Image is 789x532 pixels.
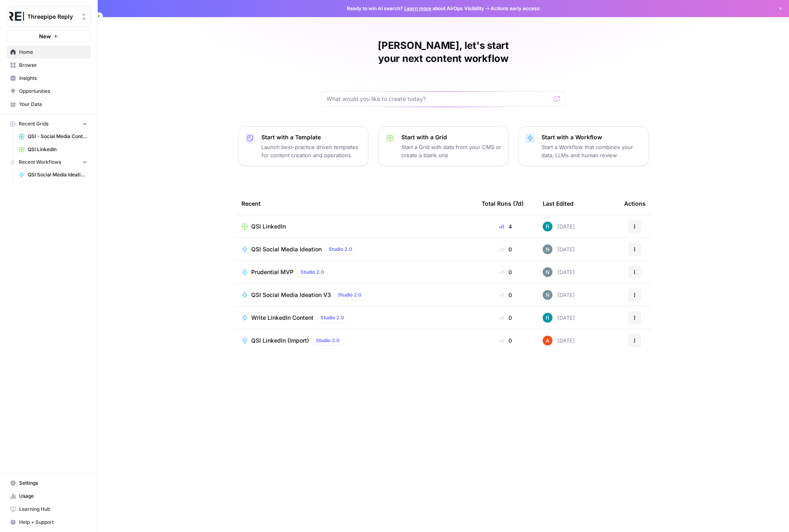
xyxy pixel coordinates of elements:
div: 4 [482,222,530,231]
img: Threepipe Reply Logo [9,9,24,24]
a: QSI Social Media IdeationStudio 2.0 [241,244,469,254]
p: Start with a Workflow [541,133,642,141]
img: xum3i1lf9v1xl4fmrbatmlwcj21o [543,222,552,231]
a: Learning Hub [7,503,91,516]
span: QSI LinkedIn (Import) [251,336,309,345]
a: Write LinkedIn ContentStudio 2.0 [241,313,469,323]
span: QSI Social Media Ideation V3 [28,171,87,178]
div: Recent [241,192,469,215]
span: Write LinkedIn Content [251,314,313,322]
span: QSI Social Media Ideation V3 [251,291,331,299]
span: Studio 2.0 [316,337,340,344]
div: Total Runs (7d) [482,192,524,215]
div: [DATE] [543,313,575,323]
a: QSI Social Media Ideation V3 [15,168,91,181]
span: Prudential MVP [251,268,294,276]
span: Recent Workflows [19,158,61,166]
a: Prudential MVPStudio 2.0 [241,267,469,277]
span: QSI LinkedIn [251,222,286,231]
a: Your Data [7,98,91,111]
a: Usage [7,490,91,503]
img: c5ablnw6d01w38l43ylndsx32y4l [543,244,552,254]
img: xum3i1lf9v1xl4fmrbatmlwcj21o [543,313,552,323]
div: 0 [482,245,530,253]
a: Browse [7,59,91,72]
span: Learning Hub [19,506,87,513]
img: c5ablnw6d01w38l43ylndsx32y4l [543,290,552,300]
p: Launch best-practice driven templates for content creation and operations [261,143,362,159]
a: Learn more [404,5,431,11]
span: Browse [19,62,87,69]
button: Recent Grids [7,118,91,130]
a: QSI - Social Media Content Ideation [15,130,91,143]
div: [DATE] [543,336,575,345]
img: cje7zb9ux0f2nqyv5qqgv3u0jxek [543,336,552,345]
div: [DATE] [543,222,575,231]
button: New [7,30,91,42]
a: Settings [7,477,91,490]
button: Start with a TemplateLaunch best-practice driven templates for content creation and operations [238,126,368,166]
p: Start a Workflow that combines your data, LLMs and human review [541,143,642,159]
a: Opportunities [7,85,91,98]
a: QSI LinkedIn [241,222,469,231]
p: Start a Grid with data from your CMS or create a blank one [401,143,502,159]
div: 0 [482,314,530,322]
button: Workspace: Threepipe Reply [7,7,91,27]
a: Insights [7,72,91,85]
a: QSI Social Media Ideation V3Studio 2.0 [241,290,469,300]
span: Studio 2.0 [338,291,362,299]
a: Home [7,46,91,59]
span: Recent Grids [19,120,48,128]
div: [DATE] [543,244,575,254]
span: Ready to win AI search? about AirOps Visibility [347,5,484,12]
span: QSI LinkedIn [28,146,87,153]
span: Your Data [19,101,87,108]
div: 0 [482,268,530,276]
span: Studio 2.0 [320,314,344,321]
p: Start with a Grid [401,133,502,141]
div: Actions [624,192,646,215]
button: Start with a WorkflowStart a Workflow that combines your data, LLMs and human review [518,126,649,166]
div: Last Edited [543,192,574,215]
div: [DATE] [543,290,575,300]
span: Insights [19,75,87,82]
input: What would you like to create today? [327,95,550,103]
div: 0 [482,291,530,299]
button: Recent Workflows [7,156,91,168]
img: c5ablnw6d01w38l43ylndsx32y4l [543,267,552,277]
a: QSI LinkedIn [15,143,91,156]
span: QSI - Social Media Content Ideation [28,133,87,140]
span: Actions early access [491,5,540,12]
span: Help + Support [19,519,87,526]
span: Settings [19,479,87,487]
span: Home [19,48,87,56]
span: New [39,32,51,40]
div: 0 [482,336,530,345]
button: Help + Support [7,516,91,529]
button: Start with a GridStart a Grid with data from your CMS or create a blank one [378,126,508,166]
span: QSI Social Media Ideation [251,245,322,253]
a: QSI LinkedIn (Import)Studio 2.0 [241,336,469,345]
span: Studio 2.0 [300,268,324,276]
span: Threepipe Reply [27,13,77,21]
span: Studio 2.0 [329,246,352,253]
h1: [PERSON_NAME], let's start your next content workflow [321,39,565,65]
span: Usage [19,492,87,500]
div: [DATE] [543,267,575,277]
p: Start with a Template [261,133,362,141]
span: Opportunities [19,88,87,95]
